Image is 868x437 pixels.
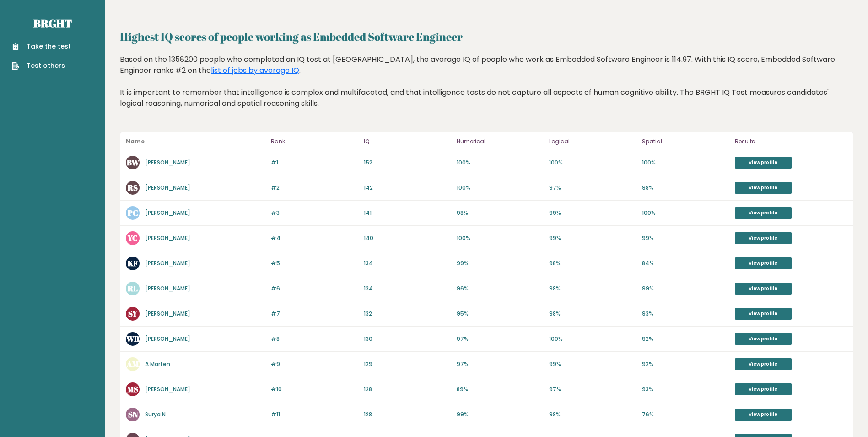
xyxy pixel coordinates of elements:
a: list of jobs by average IQ [211,65,299,76]
text: AM [126,359,139,369]
a: View profile [735,182,792,194]
p: 98% [549,284,636,293]
text: WR [126,333,140,344]
a: View profile [735,358,792,370]
p: 100% [549,335,636,343]
a: Surya N [145,410,166,418]
p: Logical [549,136,636,147]
p: 99% [457,259,544,268]
p: #4 [271,234,358,242]
text: PC [127,208,138,218]
p: 99% [549,234,636,242]
p: 97% [549,184,636,192]
p: 98% [457,209,544,217]
p: Rank [271,136,358,147]
p: 93% [642,385,729,393]
text: MS [127,384,138,394]
text: RL [127,283,138,294]
p: 92% [642,335,729,343]
p: 152 [364,158,451,167]
p: 97% [457,360,544,368]
p: 132 [364,310,451,318]
p: 128 [364,410,451,419]
p: #2 [271,184,358,192]
a: View profile [735,257,792,269]
a: Test others [12,61,71,71]
p: #3 [271,209,358,217]
p: 99% [549,360,636,368]
p: 99% [642,284,729,293]
text: BW [127,157,140,168]
p: #8 [271,335,358,343]
p: 95% [457,310,544,318]
a: [PERSON_NAME] [145,335,190,343]
a: [PERSON_NAME] [145,158,190,166]
p: #6 [271,284,358,293]
p: 99% [549,209,636,217]
p: 100% [642,209,729,217]
p: #1 [271,158,358,167]
p: 129 [364,360,451,368]
a: [PERSON_NAME] [145,284,190,292]
a: [PERSON_NAME] [145,310,190,317]
p: #11 [271,410,358,419]
p: 98% [549,310,636,318]
p: 100% [457,234,544,242]
p: Results [735,136,847,147]
p: #5 [271,259,358,268]
p: 93% [642,310,729,318]
p: 84% [642,259,729,268]
h2: Highest IQ scores of people working as Embedded Software Engineer [120,28,853,45]
p: Spatial [642,136,729,147]
p: 98% [549,259,636,268]
a: View profile [735,308,792,320]
p: 89% [457,385,544,393]
b: Name [126,137,145,145]
p: #10 [271,385,358,393]
p: 98% [549,410,636,419]
text: YC [127,233,138,243]
p: 96% [457,284,544,293]
p: 134 [364,284,451,293]
a: A Marten [145,360,170,368]
p: 97% [457,335,544,343]
a: View profile [735,232,792,244]
a: View profile [735,383,792,395]
p: 141 [364,209,451,217]
a: [PERSON_NAME] [145,385,190,393]
text: KF [128,258,138,268]
a: Brght [33,16,72,31]
p: 99% [642,234,729,242]
a: View profile [735,333,792,345]
a: View profile [735,207,792,219]
a: View profile [735,157,792,169]
text: SN [128,409,138,420]
div: Based on the 1358200 people who completed an IQ test at [GEOGRAPHIC_DATA], the average IQ of peop... [120,54,853,123]
p: 98% [642,184,729,192]
a: [PERSON_NAME] [145,184,190,191]
p: 128 [364,385,451,393]
p: 100% [457,158,544,167]
p: Numerical [457,136,544,147]
p: 76% [642,410,729,419]
p: 97% [549,385,636,393]
a: [PERSON_NAME] [145,259,190,267]
p: 142 [364,184,451,192]
p: 134 [364,259,451,268]
p: IQ [364,136,451,147]
p: #9 [271,360,358,368]
p: 100% [457,184,544,192]
p: #7 [271,310,358,318]
a: [PERSON_NAME] [145,209,190,217]
a: View profile [735,409,792,421]
p: 100% [642,158,729,167]
p: 100% [549,158,636,167]
a: Take the test [12,42,71,51]
text: SY [128,308,138,319]
p: 130 [364,335,451,343]
a: [PERSON_NAME] [145,234,190,242]
p: 140 [364,234,451,242]
a: View profile [735,283,792,295]
text: RS [127,182,138,193]
p: 92% [642,360,729,368]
